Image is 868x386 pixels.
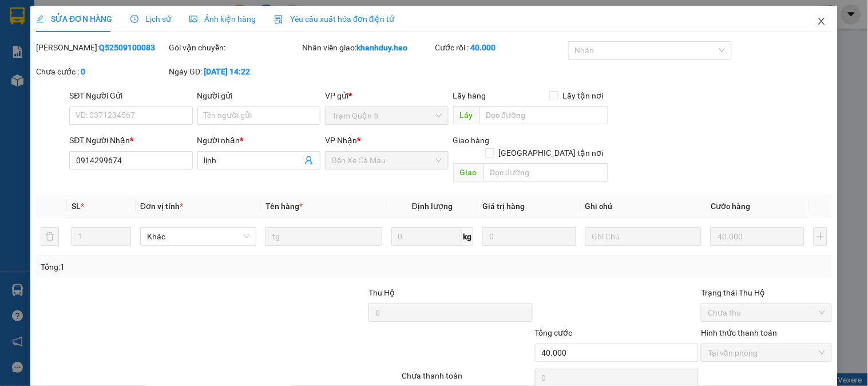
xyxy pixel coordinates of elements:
span: user-add [304,156,314,165]
span: SL [72,202,81,211]
div: SĐT Người Nhận [69,134,192,147]
span: Thu Hộ [368,288,395,297]
input: 0 [482,227,576,246]
span: kg [462,227,473,246]
div: [PERSON_NAME]: [36,41,167,54]
div: VP gửi [325,89,448,102]
b: 40.000 [470,43,496,52]
span: Đơn vị tính [140,202,183,211]
span: Lấy [453,106,479,124]
div: Tổng: 1 [41,261,336,273]
span: Ảnh kiện hàng [189,14,256,23]
img: icon [274,15,283,24]
span: VP Nhận [325,136,357,145]
span: edit [36,15,44,23]
button: plus [814,227,827,246]
span: Tổng cước [535,328,573,337]
span: Tại văn phòng [708,344,825,361]
button: Close [806,6,838,38]
div: Người nhận [197,134,320,147]
span: Lấy hàng [453,91,486,100]
span: SỬA ĐƠN HÀNG [36,14,112,23]
input: VD: Bàn, Ghế [265,227,382,246]
b: 0 [81,67,85,76]
span: Bến Xe Cà Mau [332,152,441,169]
th: Ghi chú [581,195,706,218]
div: Chưa cước : [36,65,167,78]
span: Yêu cầu xuất hóa đơn điện tử [274,14,395,23]
span: Lịch sử [130,14,171,23]
div: SĐT Người Gửi [69,89,192,102]
span: picture [189,15,197,23]
input: Ghi Chú [585,227,701,246]
span: close [817,17,826,26]
span: clock-circle [130,15,138,23]
span: Lấy tận nơi [558,89,608,102]
input: Dọc đường [479,106,608,124]
span: Chưa thu [708,304,825,321]
div: Gói vận chuyển: [169,41,300,54]
input: 0 [711,227,804,246]
span: Giao hàng [453,136,490,145]
div: Nhân viên giao: [302,41,433,54]
div: Cước rồi : [435,41,565,54]
b: khanhduy.hao [356,43,407,52]
input: Dọc đường [483,163,608,182]
span: Giá trị hàng [482,202,525,211]
b: Q52509100083 [99,43,155,52]
span: Khác [147,228,249,245]
span: Giao [453,163,483,182]
span: Cước hàng [711,202,750,211]
span: Tên hàng [265,202,303,211]
span: [GEOGRAPHIC_DATA] tận nơi [494,147,608,159]
button: delete [41,227,59,246]
div: Ngày GD: [169,65,300,78]
div: Trạng thái Thu Hộ [701,286,831,299]
b: [DATE] 14:22 [204,67,251,76]
div: Người gửi [197,89,320,102]
label: Hình thức thanh toán [701,328,777,337]
span: Trạm Quận 5 [332,107,441,124]
span: Định lượng [412,202,453,211]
